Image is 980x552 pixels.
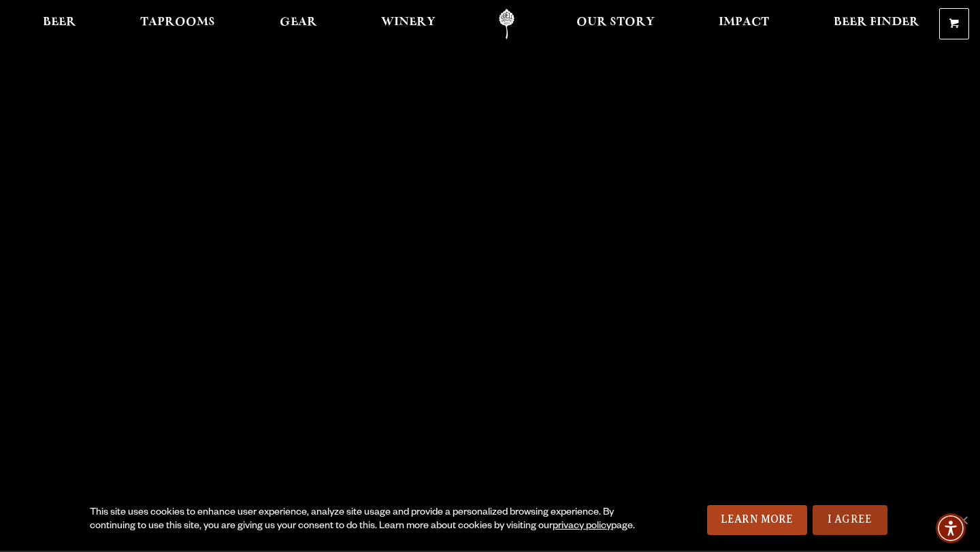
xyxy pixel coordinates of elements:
span: Our Story [576,17,655,28]
a: Impact [710,9,778,39]
a: Learn More [707,505,807,535]
span: Impact [719,17,769,28]
a: Gear [271,9,326,39]
span: Beer [43,17,76,28]
a: I Agree [813,505,887,535]
a: Taprooms [131,9,224,39]
span: Taprooms [140,17,215,28]
a: Winery [372,9,444,39]
a: privacy policy [553,521,611,532]
a: Odell Home [481,9,532,39]
div: This site uses cookies to enhance user experience, analyze site usage and provide a personalized ... [90,506,637,534]
div: Accessibility Menu [936,513,966,543]
a: Beer Finder [825,9,928,39]
a: Beer [34,9,85,39]
a: Our Story [568,9,664,39]
span: Winery [381,17,436,28]
span: Beer Finder [834,17,919,28]
span: Gear [280,17,317,28]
